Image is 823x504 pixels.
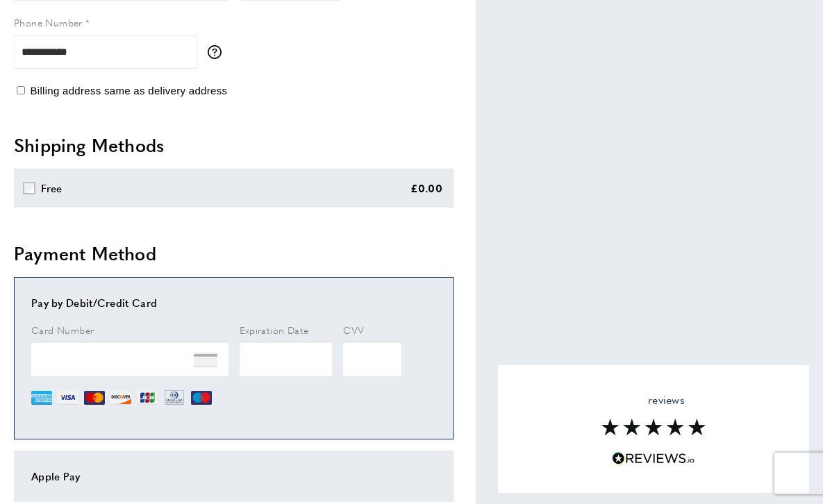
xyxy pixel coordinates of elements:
[410,180,443,196] div: £0.00
[163,387,185,408] img: DN.png
[31,343,228,376] iframe: Secure Credit Card Frame - Credit Card Number
[30,85,227,96] span: Billing address same as delivery address
[343,323,364,337] span: CVV
[194,348,217,371] img: NONE.png
[58,387,78,408] img: VI.png
[31,468,436,485] div: Apple Pay
[110,387,131,408] img: DI.png
[240,323,309,337] span: Expiration Date
[137,387,158,408] img: JCB.png
[31,323,94,337] span: Card Number
[343,343,401,376] iframe: Secure Credit Card Frame - CVV
[14,133,454,158] h2: Shipping Methods
[31,387,52,408] img: AE.png
[612,452,695,465] img: Reviews.io 5 stars
[31,294,436,311] div: Pay by Debit/Credit Card
[17,86,25,94] input: Billing address same as delivery address
[601,419,706,435] img: Reviews section
[84,387,105,408] img: MC.png
[240,343,333,376] iframe: Secure Credit Card Frame - Expiration Date
[14,241,454,266] h2: Payment Method
[622,393,685,407] span: reviews
[208,45,228,59] button: More information
[41,180,63,196] div: Free
[191,387,212,408] img: MI.png
[14,15,83,29] span: Phone Number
